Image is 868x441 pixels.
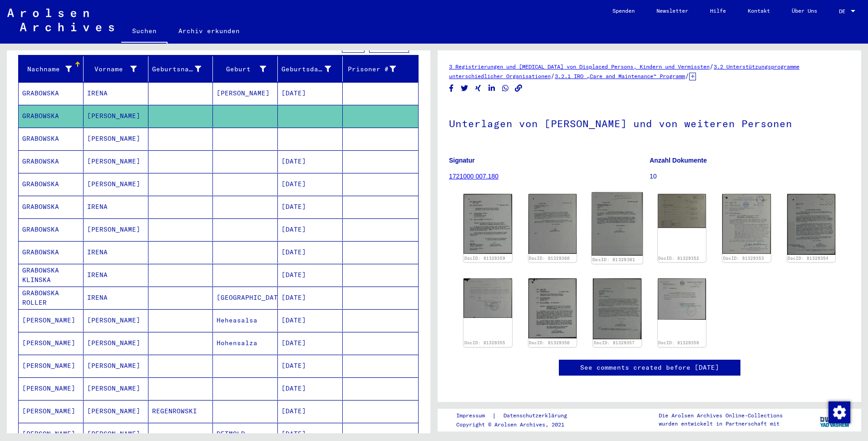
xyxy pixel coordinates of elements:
p: Die Arolsen Archives Online-Collections [659,411,783,420]
mat-cell: GRABOWSKA [19,82,84,104]
div: Nachname [22,62,83,76]
mat-cell: [PERSON_NAME] [84,332,148,354]
a: Impressum [456,411,492,421]
mat-cell: GRABOWSKA [19,105,84,127]
mat-header-cell: Geburtsname [148,56,213,82]
a: DocID: 81329359 [464,256,505,261]
button: Share on LinkedIn [487,83,497,94]
mat-cell: [PERSON_NAME] [19,332,84,354]
mat-cell: GRABOWSKA [19,173,84,195]
a: DocID: 81329354 [788,256,829,261]
a: DocID: 81329352 [658,256,699,261]
mat-cell: [PERSON_NAME] [84,377,148,400]
mat-cell: REGENROWSKI [148,400,213,422]
a: 3.2.1 IRO „Care and Maintenance“ Programm [555,73,685,79]
div: Nachname [22,64,72,74]
button: Copy link [514,83,523,94]
img: 001.jpg [464,194,512,253]
img: 001.jpg [787,194,836,254]
button: Share on Twitter [460,83,469,94]
a: Archiv erkunden [168,20,251,42]
mat-header-cell: Geburt‏ [213,56,278,82]
mat-cell: [DATE] [278,150,343,173]
mat-cell: [DATE] [278,309,343,332]
a: DocID: 81329360 [529,256,570,261]
h1: Unterlagen von [PERSON_NAME] und von weiteren Personen [449,103,850,143]
mat-cell: [PERSON_NAME] [19,355,84,377]
button: Share on Xing [473,83,483,94]
mat-cell: [PERSON_NAME] [19,400,84,422]
mat-cell: [DATE] [278,218,343,241]
button: Share on Facebook [447,83,456,94]
mat-cell: Hohensalza [213,332,278,354]
mat-cell: [DATE] [278,332,343,354]
mat-cell: [DATE] [278,287,343,309]
span: DE [839,8,849,15]
img: Zustimmung ändern [829,401,850,423]
span: / [685,72,689,80]
mat-cell: [DATE] [278,82,343,104]
mat-cell: [GEOGRAPHIC_DATA] [213,287,278,309]
mat-cell: [DATE] [278,241,343,263]
p: Copyright © Arolsen Archives, 2021 [456,421,578,429]
mat-header-cell: Prisoner # [343,56,418,82]
img: yv_logo.png [818,408,852,431]
div: Geburtsname [152,62,213,76]
mat-header-cell: Nachname [19,56,84,82]
a: 3 Registrierungen und [MEDICAL_DATA] von Displaced Persons, Kindern und Vermissten [449,63,710,70]
img: 001.jpg [658,194,706,228]
mat-cell: IRENA [84,264,148,286]
b: Anzahl Dokumente [650,157,707,164]
mat-cell: [DATE] [278,173,343,195]
mat-cell: IRENA [84,287,148,309]
a: See comments created before [DATE] [580,363,719,372]
img: 001.jpg [528,278,577,338]
div: Geburtsname [152,64,202,74]
p: 10 [650,172,850,181]
mat-cell: [PERSON_NAME] [84,173,148,195]
mat-header-cell: Geburtsdatum [278,56,343,82]
div: Vorname [87,62,148,76]
mat-cell: [PERSON_NAME] [19,377,84,400]
mat-cell: [DATE] [278,355,343,377]
a: 1721000 007.180 [449,173,498,180]
mat-cell: [PERSON_NAME] [84,309,148,332]
mat-cell: Heheasalsa [213,309,278,332]
button: Share on WhatsApp [501,83,510,94]
mat-cell: GRABOWSKA [19,241,84,263]
mat-cell: GRABOWSKA [19,128,84,150]
mat-cell: GRABOWSKA [19,218,84,241]
span: / [551,72,555,80]
mat-cell: GRABOWSKA [19,196,84,218]
mat-cell: IRENA [84,82,148,104]
div: Geburtsdatum [281,64,331,74]
div: Vorname [87,64,137,74]
mat-cell: [PERSON_NAME] [213,82,278,104]
img: 001.jpg [592,192,642,255]
a: Datenschutzerklärung [496,411,578,421]
mat-cell: [DATE] [278,400,343,422]
a: DocID: 81329356 [529,340,570,345]
mat-cell: [PERSON_NAME] [84,355,148,377]
img: 001.jpg [528,194,577,254]
mat-cell: [DATE] [278,264,343,286]
mat-cell: [PERSON_NAME] [84,218,148,241]
mat-cell: IRENA [84,241,148,263]
div: | [456,411,578,421]
mat-cell: [PERSON_NAME] [84,400,148,422]
mat-cell: [DATE] [278,377,343,400]
img: 001.jpg [464,278,512,318]
mat-cell: [PERSON_NAME] [19,309,84,332]
p: wurden entwickelt in Partnerschaft mit [659,420,783,428]
a: DocID: 81329361 [592,257,636,263]
div: Prisoner # [346,62,407,76]
div: Geburt‏ [217,64,266,74]
b: Signatur [449,157,475,164]
mat-cell: [PERSON_NAME] [84,128,148,150]
mat-cell: GRABOWSKA KLINSKA [19,264,84,286]
img: 001.jpg [593,278,641,339]
div: Geburtsdatum [281,62,342,76]
a: Suchen [121,20,168,44]
mat-header-cell: Vorname [84,56,148,82]
div: Geburt‏ [217,62,277,76]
